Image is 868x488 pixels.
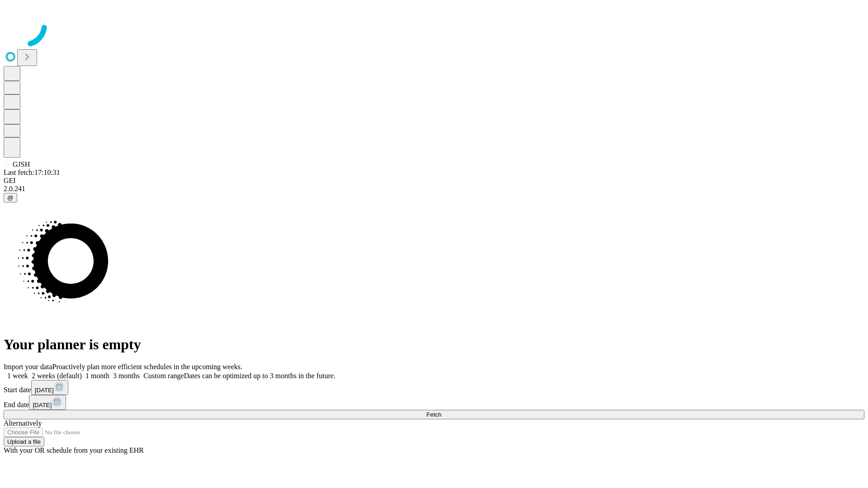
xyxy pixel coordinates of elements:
[52,363,242,371] span: Proactively plan more efficient schedules in the upcoming weeks.
[4,410,864,419] button: Fetch
[33,402,52,408] span: [DATE]
[4,185,864,193] div: 2.0.241
[29,395,66,410] button: [DATE]
[13,160,30,168] span: GJSH
[4,380,864,395] div: Start date
[4,336,864,353] h1: Your planner is empty
[4,419,42,427] span: Alternatively
[4,446,144,454] span: With your OR schedule from your existing EHR
[426,411,441,418] span: Fetch
[4,395,864,410] div: End date
[7,372,28,380] span: 1 week
[113,372,140,380] span: 3 months
[32,372,82,380] span: 2 weeks (default)
[4,363,52,371] span: Import your data
[35,387,54,394] span: [DATE]
[143,372,184,380] span: Custom range
[4,177,864,185] div: GEI
[4,169,60,176] span: Last fetch: 17:10:31
[4,437,44,446] button: Upload a file
[4,193,17,202] button: @
[85,372,109,380] span: 1 month
[184,372,335,380] span: Dates can be optimized up to 3 months in the future.
[31,380,68,395] button: [DATE]
[7,194,14,201] span: @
